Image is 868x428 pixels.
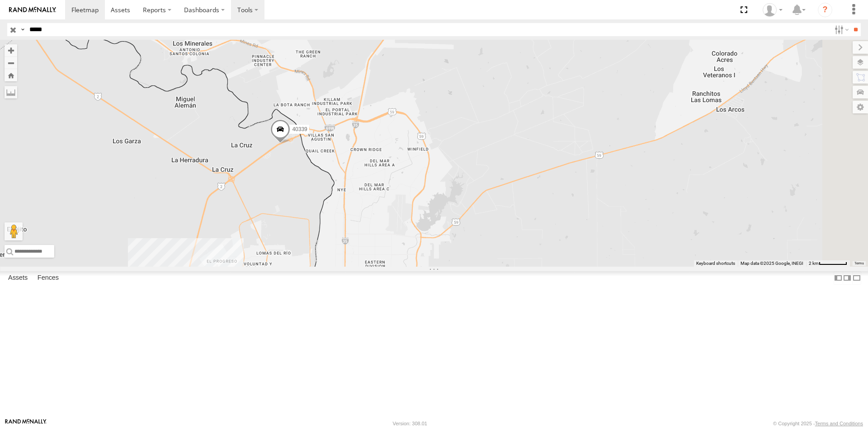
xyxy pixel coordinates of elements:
button: Zoom out [5,56,17,69]
span: 40339 [292,127,307,133]
label: Search Query [19,23,26,36]
label: Dock Summary Table to the Left [834,271,843,284]
a: Visit our Website [5,419,47,428]
label: Measure [5,86,17,99]
button: Drag Pegman onto the map to open Street View [5,222,23,240]
div: Juan Lopez [759,3,786,17]
i: ? [818,3,832,17]
div: Version: 308.01 [393,421,427,426]
label: Search Filter Options [831,23,850,36]
label: Map Settings [853,101,868,113]
label: Fences [33,272,63,284]
button: Map Scale: 2 km per 59 pixels [806,260,850,267]
div: © Copyright 2025 - [773,421,863,426]
button: Keyboard shortcuts [696,260,735,267]
span: Map data ©2025 Google, INEGI [741,261,803,266]
label: Assets [4,272,32,284]
label: Hide Summary Table [852,271,861,284]
img: rand-logo.svg [9,7,56,13]
button: Zoom Home [5,69,17,81]
span: 2 km [809,261,819,266]
a: Terms and Conditions [815,421,863,426]
a: Terms (opens in new tab) [854,262,864,265]
button: Zoom in [5,44,17,56]
label: Dock Summary Table to the Right [843,271,852,284]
